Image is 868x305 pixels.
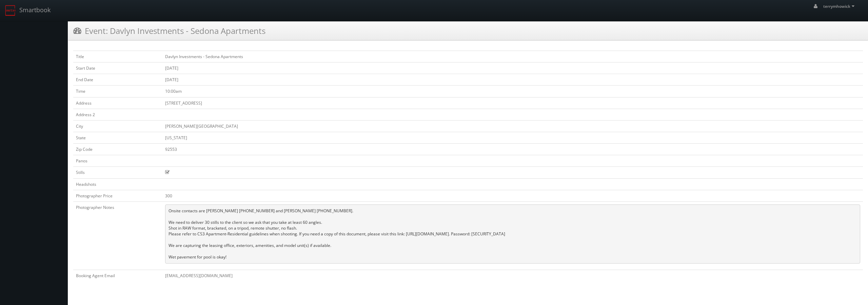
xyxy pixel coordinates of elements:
td: [DATE] [162,62,863,74]
td: Panos [73,155,162,167]
pre: Onsite contacts are [PERSON_NAME] [PHONE_NUMBER] and [PERSON_NAME] [PHONE_NUMBER]. We need to del... [165,204,860,264]
td: Stills [73,167,162,178]
td: Title [73,51,162,62]
td: Davlyn Investments - Sedona Apartments [162,51,863,62]
td: City [73,120,162,132]
td: Booking Agent Email [73,270,162,281]
td: Photographer Notes [73,201,162,270]
td: [EMAIL_ADDRESS][DOMAIN_NAME] [162,270,863,281]
td: [US_STATE] [162,132,863,143]
td: State [73,132,162,143]
td: [PERSON_NAME][GEOGRAPHIC_DATA] [162,120,863,132]
td: 92553 [162,144,863,155]
td: Address [73,97,162,109]
td: [STREET_ADDRESS] [162,97,863,109]
td: 10:00am [162,86,863,97]
img: smartbook-logo.png [5,5,16,16]
td: Headshots [73,178,162,190]
td: Photographer Price [73,190,162,201]
span: terrymhowick [823,3,856,9]
td: [DATE] [162,74,863,86]
td: Time [73,86,162,97]
td: Address 2 [73,109,162,120]
td: End Date [73,74,162,86]
td: Start Date [73,62,162,74]
h3: Event: Davlyn Investments - Sedona Apartments [73,25,265,37]
td: 300 [162,190,863,201]
td: Zip Code [73,144,162,155]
